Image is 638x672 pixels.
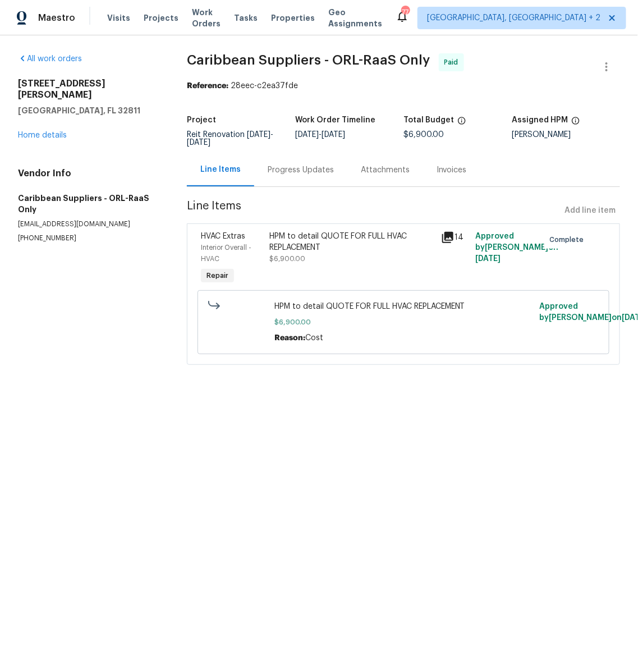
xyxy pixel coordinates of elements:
[18,193,160,215] h5: Caribbean Suppliers - ORL-RaaS Only
[403,131,444,139] span: $6,900.00
[444,57,463,68] span: Paid
[200,164,241,175] div: Line Items
[202,270,233,281] span: Repair
[274,301,533,312] span: HPM to detail QUOTE FOR FULL HVAC REPLACEMENT
[550,234,589,245] span: Complete
[295,116,375,124] h5: Work Order Timeline
[247,131,270,139] span: [DATE]
[571,116,580,131] span: The hpm assigned to this work order.
[187,53,430,67] span: Caribbean Suppliers - ORL-RaaS Only
[192,7,221,29] span: Work Orders
[322,131,345,139] span: [DATE]
[269,255,305,262] span: $6,900.00
[144,12,178,24] span: Projects
[107,12,130,24] span: Visits
[475,232,558,263] span: Approved by [PERSON_NAME] on
[512,116,568,124] h5: Assigned HPM
[187,200,560,221] span: Line Items
[187,80,620,92] div: 28eec-c2ea37fde
[271,12,315,24] span: Properties
[295,131,345,139] span: -
[475,255,501,263] span: [DATE]
[457,116,466,131] span: The total cost of line items that have been proposed by Opendoor. This sum includes line items th...
[18,55,82,63] a: All work orders
[403,116,454,124] h5: Total Budget
[18,131,67,139] a: Home details
[18,234,160,243] p: [PHONE_NUMBER]
[274,317,533,328] span: $6,900.00
[295,131,319,139] span: [DATE]
[18,168,160,179] h4: Vendor Info
[187,131,273,147] span: Reit Renovation
[187,116,216,124] h5: Project
[201,232,245,240] span: HVAC Extras
[274,334,305,342] span: Reason:
[18,105,160,116] h5: [GEOGRAPHIC_DATA], FL 32811
[234,14,258,22] span: Tasks
[361,164,410,176] div: Attachments
[18,220,160,229] p: [EMAIL_ADDRESS][DOMAIN_NAME]
[38,12,75,24] span: Maestro
[512,131,620,139] div: [PERSON_NAME]
[268,164,334,176] div: Progress Updates
[201,244,251,262] span: Interior Overall - HVAC
[187,82,228,90] b: Reference:
[187,131,273,147] span: -
[187,139,210,147] span: [DATE]
[401,7,409,18] div: 77
[437,164,467,176] div: Invoices
[441,231,469,244] div: 14
[305,334,323,342] span: Cost
[18,78,160,100] h2: [STREET_ADDRESS][PERSON_NAME]
[269,231,434,253] div: HPM to detail QUOTE FOR FULL HVAC REPLACEMENT
[427,12,600,24] span: [GEOGRAPHIC_DATA], [GEOGRAPHIC_DATA] + 2
[328,7,382,29] span: Geo Assignments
